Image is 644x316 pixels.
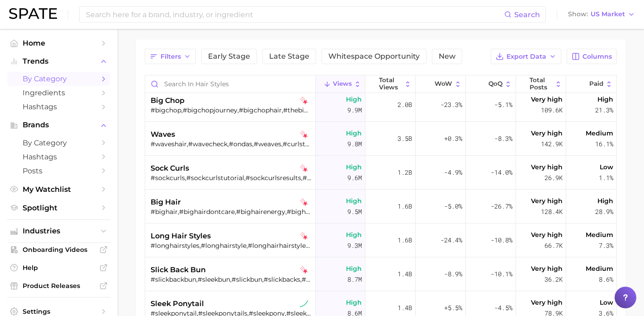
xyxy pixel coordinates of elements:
span: slick back bun [151,265,206,275]
a: Onboarding Videos [7,243,110,256]
span: -23.3% [440,99,462,110]
span: Hashtags [23,102,95,111]
span: 109.6k [541,105,563,116]
span: 1.6b [398,201,412,212]
span: -8.3% [494,133,512,144]
button: Paid [566,75,616,93]
span: -4.9% [444,167,462,178]
span: 8.7m [347,274,362,285]
span: by Category [23,74,95,83]
button: Brands [7,118,110,132]
span: 142.9k [541,139,563,149]
span: Medium [586,229,613,240]
span: High [346,94,362,105]
button: Filters [145,49,196,64]
span: Very high [531,195,563,206]
span: High [346,263,362,274]
span: 9.3m [347,240,362,251]
button: WoW [416,75,466,93]
span: 9.9m [347,105,362,116]
button: Total Posts [516,75,566,93]
span: 28.9% [595,206,613,217]
span: Very high [531,94,563,105]
span: sleek ponytail [151,298,204,309]
span: big chop [151,95,185,106]
span: 1.4b [398,302,412,313]
span: -4.5% [494,302,512,313]
span: Very high [531,263,563,274]
span: Spotlight [23,204,95,212]
img: tiktok falling star [300,232,308,240]
input: Search here for a brand, industry, or ingredient [85,7,504,22]
img: tiktok falling star [300,198,308,206]
span: -14.0% [491,167,512,178]
button: Views [316,75,366,93]
div: #longhairstyles,#longhairstyle,#longhairhairstyles,#longhairstyleideas,#longhairideas,#longhairha... [151,242,312,250]
span: Filters [161,53,181,60]
span: WoW [435,80,452,88]
span: High [597,94,613,105]
span: 21.3% [595,105,613,116]
span: US Market [591,12,625,17]
a: Hashtags [7,150,110,164]
button: QoQ [466,75,516,93]
span: sock curls [151,163,189,174]
span: Late Stage [269,53,309,60]
span: Very high [531,128,563,139]
span: My Watchlist [23,185,95,194]
span: Low [600,297,613,308]
span: Very high [531,229,563,240]
span: Hashtags [23,153,95,161]
button: long hair stylestiktok falling star#longhairstyles,#longhairstyle,#longhairhairstyles,#longhairst... [145,223,616,257]
div: #waveshair,#wavecheck,#ondas,#weaves,#curlstowaves,#naturalwaves,#hairwaves,#ondasconplancha,#wav... [151,140,312,148]
span: Whitespace Opportunity [328,53,420,60]
span: Industries [23,227,95,235]
img: tiktok sustained riser [300,300,308,308]
span: -10.8% [491,235,512,246]
span: big hair [151,197,181,208]
span: Search [514,10,540,19]
a: Spotlight [7,201,110,215]
span: 26.9k [545,172,563,183]
span: 1.6b [398,235,412,246]
span: High [346,128,362,139]
span: waves [151,129,175,140]
div: #slickbackbun,#sleekbun,#slickbun,#slickbacks,#slickbackbuntutorial,#slickbuntutorial,#slickedbac... [151,275,312,283]
img: tiktok falling star [300,97,308,105]
button: ShowUS Market [566,9,637,20]
div: #bigchop,#bigchopjourney,#bigchophair,#thebigchop,#bigchophaircut,#bigchopnaturalhair,#bigchophai... [151,106,312,114]
img: tiktok falling star [300,266,308,274]
span: 9.5m [347,206,362,217]
span: -10.1% [491,269,512,279]
span: +0.3% [444,133,462,144]
a: Hashtags [7,100,110,114]
button: Trends [7,55,110,68]
img: tiktok falling star [300,164,308,172]
span: 66.7k [545,240,563,251]
a: Help [7,261,110,274]
div: #sockcurls,#sockcurlstutorial,#sockcurlsresults,#sockcurltutorial,#overnightsockcurls,#sockheatle... [151,174,312,182]
span: 36.2k [545,274,563,285]
a: by Category [7,72,110,86]
span: High [346,195,362,206]
span: +5.5% [444,302,462,313]
span: Total Views [379,77,402,91]
span: 7.3% [599,240,613,251]
button: Columns [567,49,617,64]
span: Early Stage [208,53,250,60]
span: Medium [586,128,613,139]
a: Posts [7,164,110,178]
img: SPATE [9,8,57,19]
span: High [346,162,362,172]
span: Low [600,162,613,172]
span: -5.0% [444,201,462,212]
span: High [346,229,362,240]
span: -8.9% [444,269,462,279]
button: Export Data [491,49,561,64]
button: Industries [7,224,110,238]
span: Paid [589,80,603,88]
span: 1.2b [398,167,412,178]
span: QoQ [488,80,502,88]
span: 9.8m [347,139,362,149]
span: by Category [23,139,95,147]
